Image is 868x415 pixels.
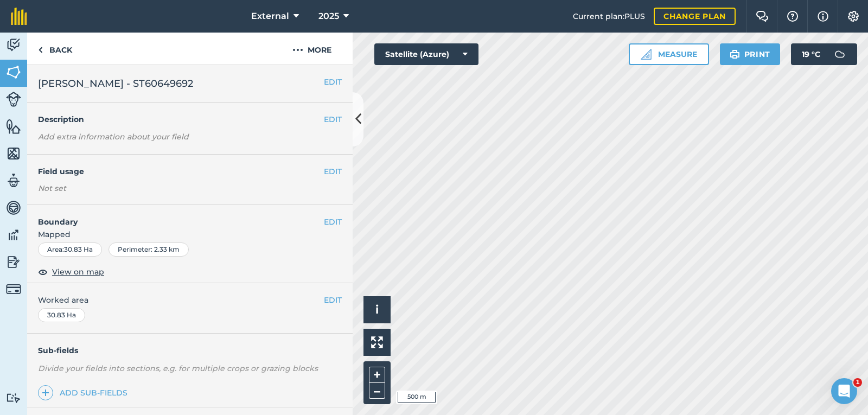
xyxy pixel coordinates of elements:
[363,296,391,323] button: i
[818,10,828,23] img: svg+xml;base64,PHN2ZyB4bWxucz0iaHR0cDovL3d3dy53My5vcmcvMjAwMC9zdmciIHdpZHRoPSIxNyIgaGVpZ2h0PSIxNy...
[38,76,193,91] span: [PERSON_NAME] - ST60649692
[641,49,652,60] img: Ruler icon
[6,282,21,297] img: svg+xml;base64,PD94bWwgdmVyc2lvbj0iMS4wIiBlbmNvZGluZz0idXRmLTgiPz4KPCEtLSBHZW5lcmF0b3I6IEFkb2JlIE...
[375,303,379,316] span: i
[292,43,303,56] img: svg+xml;base64,PHN2ZyB4bWxucz0iaHR0cDovL3d3dy53My5vcmcvMjAwMC9zdmciIHdpZHRoPSIyMCIgaGVpZ2h0PSIyNC...
[6,92,21,107] img: svg+xml;base64,PD94bWwgdmVyc2lvbj0iMS4wIiBlbmNvZGluZz0idXRmLTgiPz4KPCEtLSBHZW5lcmF0b3I6IEFkb2JlIE...
[802,43,820,65] span: 19 ° C
[324,76,342,88] button: EDIT
[720,43,781,65] button: Print
[38,363,318,373] em: Divide your fields into sections, e.g. for multiple crops or grazing blocks
[27,228,353,240] span: Mapped
[6,118,21,135] img: svg+xml;base64,PHN2ZyB4bWxucz0iaHR0cDovL3d3dy53My5vcmcvMjAwMC9zdmciIHdpZHRoPSI1NiIgaGVpZ2h0PSI2MC...
[324,113,342,125] button: EDIT
[11,8,27,25] img: fieldmargin Logo
[369,383,385,399] button: –
[324,216,342,228] button: EDIT
[251,10,289,23] span: External
[829,43,851,65] img: svg+xml;base64,PD94bWwgdmVyc2lvbj0iMS4wIiBlbmNvZGluZz0idXRmLTgiPz4KPCEtLSBHZW5lcmF0b3I6IEFkb2JlIE...
[6,254,21,270] img: svg+xml;base64,PD94bWwgdmVyc2lvbj0iMS4wIiBlbmNvZGluZz0idXRmLTgiPz4KPCEtLSBHZW5lcmF0b3I6IEFkb2JlIE...
[853,378,862,387] span: 1
[6,200,21,216] img: svg+xml;base64,PD94bWwgdmVyc2lvbj0iMS4wIiBlbmNvZGluZz0idXRmLTgiPz4KPCEtLSBHZW5lcmF0b3I6IEFkb2JlIE...
[38,265,48,278] img: svg+xml;base64,PHN2ZyB4bWxucz0iaHR0cDovL3d3dy53My5vcmcvMjAwMC9zdmciIHdpZHRoPSIxOCIgaGVpZ2h0PSIyNC...
[791,43,857,65] button: 19 °C
[38,43,43,56] img: svg+xml;base64,PHN2ZyB4bWxucz0iaHR0cDovL3d3dy53My5vcmcvMjAwMC9zdmciIHdpZHRoPSI5IiBoZWlnaHQ9IjI0Ii...
[38,183,342,194] div: Not set
[847,11,860,22] img: A cog icon
[6,145,21,162] img: svg+xml;base64,PHN2ZyB4bWxucz0iaHR0cDovL3d3dy53My5vcmcvMjAwMC9zdmciIHdpZHRoPSI1NiIgaGVpZ2h0PSI2MC...
[756,11,769,22] img: Two speech bubbles overlapping with the left bubble in the forefront
[730,48,740,61] img: svg+xml;base64,PHN2ZyB4bWxucz0iaHR0cDovL3d3dy53My5vcmcvMjAwMC9zdmciIHdpZHRoPSIxOSIgaGVpZ2h0PSIyNC...
[42,386,49,399] img: svg+xml;base64,PHN2ZyB4bWxucz0iaHR0cDovL3d3dy53My5vcmcvMjAwMC9zdmciIHdpZHRoPSIxNCIgaGVpZ2h0PSIyNC...
[38,308,85,322] div: 30.83 Ha
[6,173,21,189] img: svg+xml;base64,PD94bWwgdmVyc2lvbj0iMS4wIiBlbmNvZGluZz0idXRmLTgiPz4KPCEtLSBHZW5lcmF0b3I6IEFkb2JlIE...
[831,378,857,404] iframe: Intercom live chat
[27,33,83,65] a: Back
[324,294,342,306] button: EDIT
[38,385,132,400] a: Add sub-fields
[271,33,353,65] button: More
[38,113,342,125] h4: Description
[108,242,189,257] div: Perimeter : 2.33 km
[38,242,102,257] div: Area : 30.83 Ha
[369,367,385,383] button: +
[6,64,21,80] img: svg+xml;base64,PHN2ZyB4bWxucz0iaHR0cDovL3d3dy53My5vcmcvMjAwMC9zdmciIHdpZHRoPSI1NiIgaGVpZ2h0PSI2MC...
[38,132,189,142] em: Add extra information about your field
[6,37,21,53] img: svg+xml;base64,PD94bWwgdmVyc2lvbj0iMS4wIiBlbmNvZGluZz0idXRmLTgiPz4KPCEtLSBHZW5lcmF0b3I6IEFkb2JlIE...
[374,43,478,65] button: Satellite (Azure)
[573,10,645,22] span: Current plan : PLUS
[324,165,342,177] button: EDIT
[629,43,709,65] button: Measure
[38,265,104,278] button: View on map
[371,336,383,348] img: Four arrows, one pointing top left, one top right, one bottom right and the last bottom left
[52,266,104,278] span: View on map
[318,10,339,23] span: 2025
[27,205,324,228] h4: Boundary
[27,344,353,356] h4: Sub-fields
[654,8,736,25] a: Change plan
[38,165,324,177] h4: Field usage
[6,393,21,403] img: svg+xml;base64,PD94bWwgdmVyc2lvbj0iMS4wIiBlbmNvZGluZz0idXRmLTgiPz4KPCEtLSBHZW5lcmF0b3I6IEFkb2JlIE...
[786,11,799,22] img: A question mark icon
[38,294,342,306] span: Worked area
[6,227,21,243] img: svg+xml;base64,PD94bWwgdmVyc2lvbj0iMS4wIiBlbmNvZGluZz0idXRmLTgiPz4KPCEtLSBHZW5lcmF0b3I6IEFkb2JlIE...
